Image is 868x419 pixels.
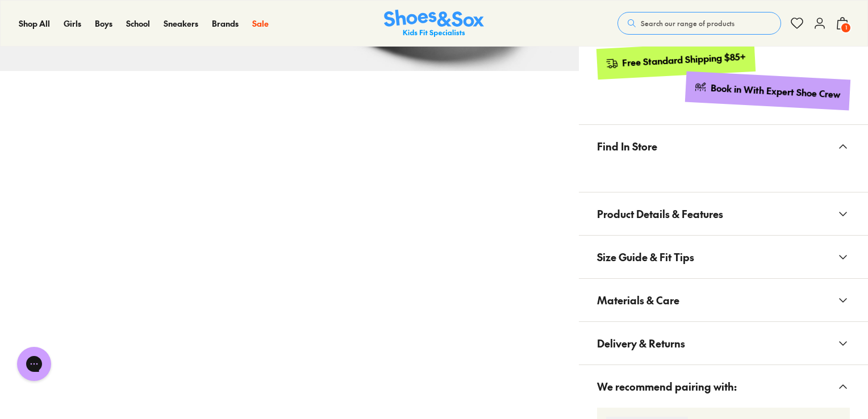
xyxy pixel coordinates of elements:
div: Book in With Expert Shoe Crew [711,82,841,101]
span: 1 [840,22,852,33]
span: Find In Store [597,129,657,163]
button: Size Guide & Fit Tips [579,236,868,278]
span: Delivery & Returns [597,326,685,360]
button: We recommend pairing with: [579,365,868,408]
a: Boys [95,18,112,30]
button: Materials & Care [579,279,868,321]
a: Shop All [19,18,50,30]
a: Free Standard Shipping $85+ [596,41,755,79]
a: Shoes & Sox [384,10,484,37]
div: Free Standard Shipping $85+ [621,51,746,69]
span: Search our range of products [641,18,735,28]
a: Book in With Expert Shoe Crew [685,72,850,111]
span: Size Guide & Fit Tips [597,240,694,274]
img: SNS_Logo_Responsive.svg [384,10,484,37]
iframe: Find in Store [597,167,850,178]
a: Brands [212,18,239,30]
a: Sneakers [164,18,198,30]
span: We recommend pairing with: [597,370,737,403]
button: Product Details & Features [579,192,868,235]
a: Sale [252,18,269,30]
span: Product Details & Features [597,197,723,231]
button: 1 [836,11,849,36]
button: Find In Store [579,125,868,167]
iframe: Gorgias live chat messenger [11,343,57,385]
button: Search our range of products [617,12,781,35]
button: Delivery & Returns [579,322,868,364]
a: School [126,18,150,30]
a: Girls [64,18,81,30]
span: Materials & Care [597,283,679,317]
